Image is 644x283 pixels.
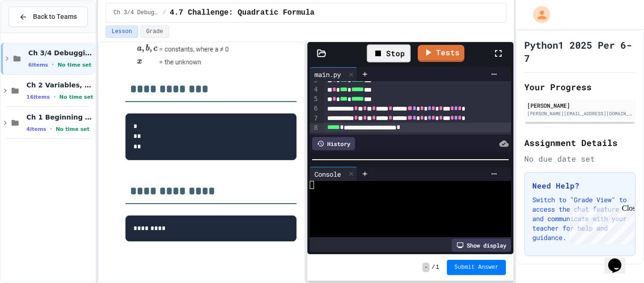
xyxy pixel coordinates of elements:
h2: Assignment Details [524,136,636,149]
span: • [50,125,52,133]
div: Console [310,167,357,181]
div: Chat with us now!Close [4,4,65,60]
div: No due date set [524,153,636,164]
button: Back to Teams [8,7,88,27]
div: [PERSON_NAME][EMAIL_ADDRESS][DOMAIN_NAME] [527,110,633,117]
a: Tests [418,45,464,62]
span: No time set [58,62,91,68]
iframe: chat widget [604,245,635,274]
div: 7 [310,114,319,123]
div: My Account [523,4,553,26]
span: Ch 2 Variables, Statements & Expressions [26,81,93,89]
span: Ch 3/4 Debugging/Modules [114,9,159,17]
h1: Python1 2025 Per 6-7 [524,38,636,65]
h3: Need Help? [532,180,627,191]
span: 4 items [26,126,46,132]
div: Console [310,169,346,179]
div: [PERSON_NAME] [527,101,633,110]
div: 5 [310,94,319,104]
div: main.py [310,69,346,79]
span: • [54,93,56,101]
span: - [422,263,429,272]
span: No time set [56,126,90,132]
p: Switch to "Grade View" to access the chat feature and communicate with your teacher for help and ... [532,195,627,242]
span: 1 [436,264,439,271]
button: Lesson [106,26,138,38]
iframe: chat widget [566,204,635,244]
span: 4.7 Challenge: Quadratic Formula [170,7,314,18]
div: Show display [452,239,511,252]
button: Submit Answer [447,260,506,275]
span: No time set [59,94,93,100]
span: / [431,264,435,271]
span: 6 items [28,62,48,68]
div: 8 [310,123,319,133]
span: 16 items [26,94,50,100]
button: Grade [140,26,169,38]
span: • [52,61,54,69]
span: Ch 1 Beginning in CS [26,113,93,121]
h2: Your Progress [524,80,636,94]
span: / [163,9,166,17]
div: History [312,137,355,150]
div: main.py [310,67,357,81]
div: 6 [310,104,319,113]
span: Back to Teams [33,12,77,22]
span: Submit Answer [454,264,499,271]
div: Stop [367,44,411,62]
span: Ch 3/4 Debugging/Modules [28,49,93,57]
div: 4 [310,85,319,94]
